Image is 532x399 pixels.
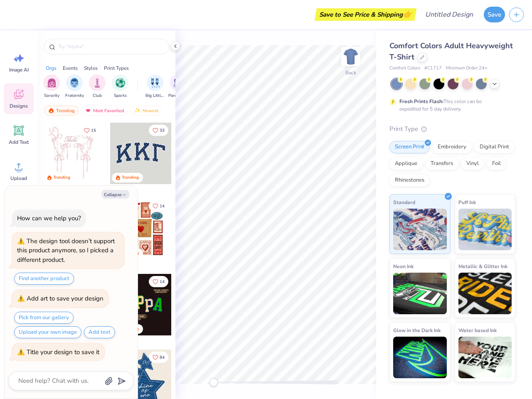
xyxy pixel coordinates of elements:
[484,7,505,22] button: Save
[160,280,165,284] span: 14
[393,337,447,378] img: Glow in the Dark Ink
[131,106,162,116] div: Newest
[145,74,165,99] button: filter button
[446,65,488,72] span: Minimum Order: 24 +
[458,273,512,314] img: Metallic & Glitter Ink
[168,74,187,99] div: filter for Parent's Weekend
[70,78,79,88] img: Fraternity Image
[93,78,102,88] img: Club Image
[168,93,187,99] span: Parent's Weekend
[101,190,129,199] button: Collapse
[345,69,356,76] div: Back
[44,93,59,99] span: Sorority
[403,9,412,19] span: 👉
[160,355,165,360] span: 84
[393,326,441,335] span: Glow in the Dark Ink
[458,209,512,250] img: Puff Ink
[389,141,430,153] div: Screen Print
[389,65,420,72] span: Comfort Colors
[173,78,183,88] img: Parent's Weekend Image
[17,237,115,264] div: The design tool doesn’t support this product anymore, so I picked a different product.
[114,93,127,99] span: Sports
[63,64,78,72] div: Events
[53,175,70,181] div: Trending
[122,175,139,181] div: Trending
[317,8,414,21] div: Save to See Price & Shipping
[474,141,515,153] div: Digital Print
[112,74,128,99] button: filter button
[160,204,165,208] span: 14
[149,352,168,363] button: Like
[393,198,415,207] span: Standard
[14,273,74,285] button: Find another product
[47,78,57,88] img: Sorority Image
[458,337,512,378] img: Water based Ink
[65,74,84,99] div: filter for Fraternity
[27,294,103,303] div: Add art to save your design
[84,326,115,338] button: Add text
[10,175,27,182] span: Upload
[43,74,60,99] button: filter button
[145,74,165,99] div: filter for Big Little Reveal
[89,74,106,99] button: filter button
[393,273,447,314] img: Neon Ink
[393,262,414,271] span: Neon Ink
[134,108,141,113] img: newest.gif
[458,262,507,271] span: Metallic & Glitter Ink
[44,106,79,116] div: Trending
[393,209,447,250] img: Standard
[27,348,99,356] div: Title your design to save it
[9,139,29,145] span: Add Text
[43,74,60,99] div: filter for Sorority
[10,103,28,109] span: Designs
[65,93,84,99] span: Fraternity
[84,64,98,72] div: Styles
[458,198,476,207] span: Puff Ink
[65,74,84,99] button: filter button
[389,158,423,170] div: Applique
[432,141,472,153] div: Embroidery
[419,6,480,23] input: Untitled Design
[80,125,100,136] button: Like
[160,128,165,133] span: 33
[425,158,458,170] div: Transfers
[389,124,515,134] div: Print Type
[399,98,443,105] strong: Fresh Prints Flash:
[149,125,168,136] button: Like
[389,41,513,62] span: Comfort Colors Adult Heavyweight T-Shirt
[342,48,359,65] img: Back
[93,93,102,99] span: Club
[9,66,29,73] span: Image AI
[145,93,165,99] span: Big Little Reveal
[461,158,484,170] div: Vinyl
[91,128,96,133] span: 15
[104,64,129,72] div: Print Types
[17,214,81,222] div: How can we help you?
[116,78,125,88] img: Sports Image
[46,64,57,72] div: Orgs
[89,74,106,99] div: filter for Club
[149,200,168,212] button: Like
[85,108,91,113] img: most_fav.gif
[209,378,218,387] div: Accessibility label
[14,326,81,338] button: Upload your own image
[487,158,506,170] div: Foil
[424,65,442,72] span: # C1717
[399,98,502,113] div: This color can be expedited for 5 day delivery.
[389,174,430,187] div: Rhinestones
[48,108,54,113] img: trending.gif
[112,74,128,99] div: filter for Sports
[81,106,128,116] div: Most Favorited
[458,326,497,335] span: Water based Ink
[168,74,187,99] button: filter button
[150,78,160,88] img: Big Little Reveal Image
[14,312,74,324] button: Pick from our gallery
[149,276,168,287] button: Like
[57,42,164,51] input: Try "Alpha"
